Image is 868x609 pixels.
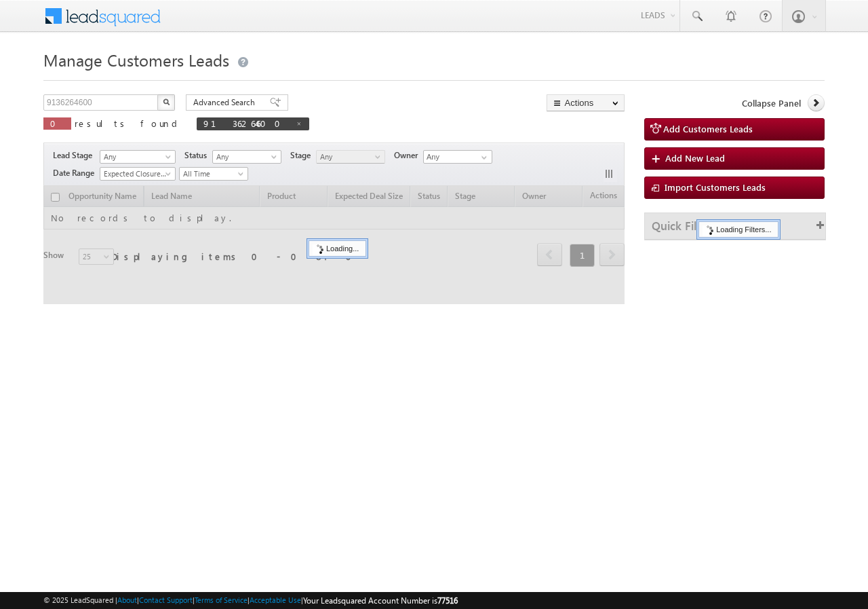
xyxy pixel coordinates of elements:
span: Owner [394,149,423,162]
a: Any [316,150,385,164]
span: 0 [50,117,64,129]
a: Contact Support [139,595,193,604]
a: Show All Items [474,151,491,164]
span: All Time [180,168,244,180]
span: 9136264600 [203,117,289,129]
div: Loading... [309,240,366,257]
input: Type to Search [423,150,492,164]
span: Date Range [53,167,100,179]
span: Expected Closure Date [100,168,171,180]
button: Actions [547,94,625,111]
a: Any [212,150,281,164]
img: Search [163,98,170,105]
span: Add New Lead [665,152,725,164]
span: Status [184,149,212,162]
a: Expected Closure Date [100,167,176,181]
a: All Time [179,167,248,181]
span: Advanced Search [193,96,259,109]
div: Loading Filters... [698,221,778,238]
span: Stage [290,149,316,162]
span: Add Customers Leads [663,123,753,134]
span: Any [317,151,381,163]
span: Import Customers Leads [665,181,766,193]
a: Any [100,150,176,164]
span: © 2025 LeadSquared | | | | | [43,594,458,607]
span: Any [213,151,277,163]
a: Terms of Service [195,595,248,604]
a: About [117,595,137,604]
span: Manage Customers Leads [43,49,229,71]
span: results found [75,117,182,129]
span: Any [100,151,171,163]
span: Collapse Panel [742,97,801,109]
span: Lead Stage [53,149,98,162]
span: Your Leadsquared Account Number is [303,595,458,606]
span: 77516 [437,595,458,606]
a: Acceptable Use [250,595,301,604]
